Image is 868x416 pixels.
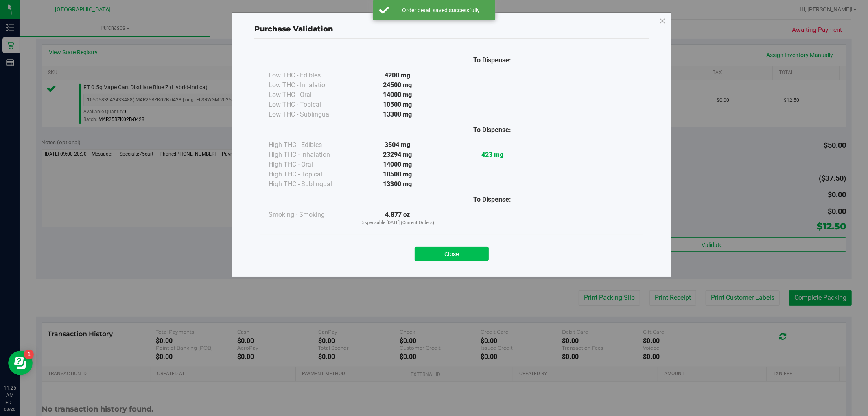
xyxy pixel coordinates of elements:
div: Low THC - Topical [269,100,350,110]
p: Dispensable [DATE] (Current Orders) [350,220,445,227]
div: Low THC - Sublingual [269,110,350,119]
div: High THC - Oral [269,160,350,169]
div: High THC - Inhalation [269,150,350,160]
div: Low THC - Inhalation [269,80,350,90]
div: High THC - Topical [269,169,350,179]
div: 10500 mg [350,100,445,110]
div: 14000 mg [350,90,445,100]
div: 3504 mg [350,140,445,150]
div: 13300 mg [350,179,445,189]
div: 10500 mg [350,169,445,179]
span: Purchase Validation [254,24,333,33]
div: 14000 mg [350,160,445,169]
div: High THC - Sublingual [269,179,350,189]
button: Close [415,247,489,261]
div: 4.877 oz [350,210,445,227]
div: Smoking - Smoking [269,210,350,220]
div: 4200 mg [350,70,445,80]
iframe: Resource center unread badge [24,350,34,359]
div: 23294 mg [350,150,445,160]
iframe: Resource center [8,351,33,375]
div: To Dispense: [445,55,540,65]
div: Low THC - Edibles [269,70,350,80]
div: To Dispense: [445,195,540,205]
div: To Dispense: [445,125,540,135]
div: Low THC - Oral [269,90,350,100]
div: Order detail saved successfully [394,6,489,14]
div: 24500 mg [350,80,445,90]
div: 13300 mg [350,110,445,119]
strong: 423 mg [481,151,503,158]
div: High THC - Edibles [269,140,350,150]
